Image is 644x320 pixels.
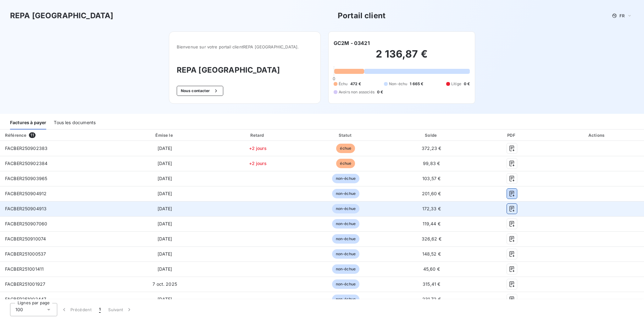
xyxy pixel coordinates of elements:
[333,76,335,81] span: 0
[99,306,101,313] span: 1
[334,39,370,47] h6: GC2M - 03421
[54,116,96,130] div: Tous les documents
[332,279,359,289] span: non-échue
[10,10,113,21] h3: REPA [GEOGRAPHIC_DATA]
[332,295,359,304] span: non-échue
[422,191,441,196] span: 201,60 €
[5,221,47,226] span: FACBER250907060
[423,221,441,226] span: 119,44 €
[422,251,441,257] span: 148,52 €
[5,161,47,166] span: FACBER250902384
[422,206,441,211] span: 172,33 €
[332,174,359,183] span: non-échue
[303,132,388,138] div: Statut
[249,161,267,166] span: +2 jours
[5,206,47,211] span: FACBER250904913
[332,219,359,229] span: non-échue
[153,281,177,287] span: 7 oct. 2025
[158,296,172,302] span: [DATE]
[332,204,359,213] span: non-échue
[336,159,355,168] span: échue
[475,132,549,138] div: PDF
[5,266,44,272] span: FACBER251001411
[389,81,407,87] span: Non-échu
[158,206,172,211] span: [DATE]
[158,221,172,226] span: [DATE]
[390,132,472,138] div: Solde
[10,116,46,130] div: Factures à payer
[5,146,47,151] span: FACBER250902383
[451,81,461,87] span: Litige
[422,176,441,181] span: 103,57 €
[158,161,172,166] span: [DATE]
[338,10,386,21] h3: Portail client
[464,81,470,87] span: 0 €
[350,81,361,87] span: 472 €
[5,281,45,287] span: FACBER251001927
[177,64,313,76] h3: REPA [GEOGRAPHIC_DATA]
[214,132,301,138] div: Retard
[95,303,104,316] button: 1
[619,13,625,18] span: FR
[377,89,383,95] span: 0 €
[118,132,212,138] div: Émise le
[332,249,359,259] span: non-échue
[551,132,643,138] div: Actions
[158,266,172,272] span: [DATE]
[422,296,441,302] span: 231,72 €
[158,146,172,151] span: [DATE]
[249,146,267,151] span: +2 jours
[339,81,348,87] span: Échu
[423,266,440,272] span: 45,60 €
[334,48,470,67] h2: 2 136,87 €
[422,236,441,241] span: 326,62 €
[158,251,172,257] span: [DATE]
[332,234,359,244] span: non-échue
[57,303,95,316] button: Précédent
[410,81,423,87] span: 1 665 €
[5,176,47,181] span: FACBER250903965
[158,236,172,241] span: [DATE]
[177,86,223,96] button: Nous contacter
[15,306,23,313] span: 100
[422,146,441,151] span: 372,23 €
[104,303,136,316] button: Suivant
[339,89,375,95] span: Avoirs non associés
[5,191,47,196] span: FACBER250904912
[423,281,440,287] span: 315,41 €
[336,144,355,153] span: échue
[177,44,313,49] span: Bienvenue sur votre portail client REPA [GEOGRAPHIC_DATA] .
[423,161,440,166] span: 99,83 €
[158,176,172,181] span: [DATE]
[5,296,46,302] span: FACBER251002447
[332,264,359,274] span: non-échue
[29,132,35,138] span: 11
[332,189,359,198] span: non-échue
[5,251,46,257] span: FACBER251000537
[158,191,172,196] span: [DATE]
[5,236,46,241] span: FACBER250910074
[5,133,26,138] div: Référence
